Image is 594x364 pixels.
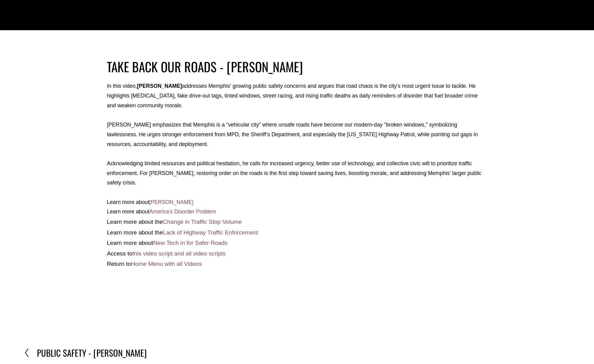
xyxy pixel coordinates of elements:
[149,209,216,215] a: America’s Disorder Problem
[107,248,487,259] p: Access to
[137,83,182,89] strong: [PERSON_NAME]
[37,347,147,359] h2: PUBLIC SAFETY - [PERSON_NAME]
[131,261,202,267] a: Home Menu with all Videos
[107,238,487,248] p: Learn more about
[107,81,487,110] p: In this video, addresses Memphis’ growing public safety concerns and argues that road chaos is th...
[107,217,487,227] p: Learn more about the
[149,199,193,205] a: [PERSON_NAME]
[163,219,242,225] a: Change in Traffic Stop Volume
[163,229,258,236] a: Lack of Highway Traffic Enforcement
[107,259,487,269] p: Return to
[132,250,226,257] a: this video script and all video scripts
[107,198,487,207] p: Learn more about
[24,347,147,359] a: PUBLIC SAFETY - [PERSON_NAME]
[107,159,487,188] p: Acknowledging limited resources and political hesitation, he calls for increased urgency, better ...
[107,120,487,149] p: [PERSON_NAME] emphasizes that Memphis is a “vehicular city” where unsafe roads have become our mo...
[153,240,228,246] a: New Tech in for Safer Roads
[107,207,487,217] p: Learn more about
[107,58,487,75] h2: TAKE BACK OUR ROADS - [PERSON_NAME]
[107,227,487,238] p: Learn more about the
